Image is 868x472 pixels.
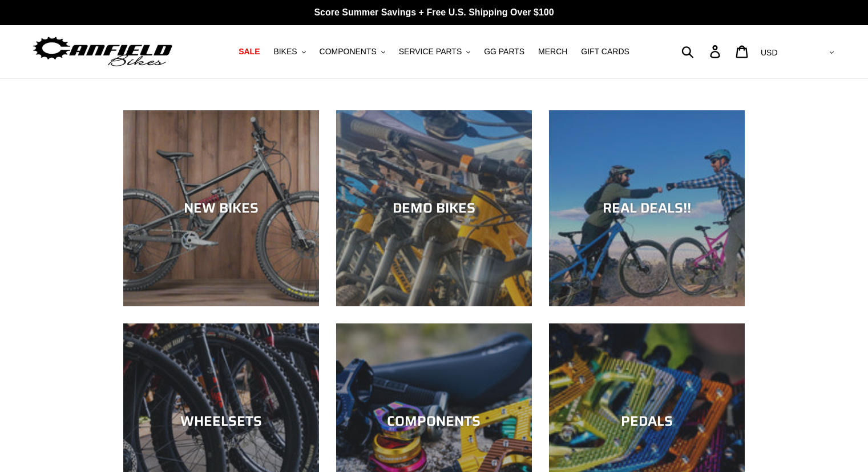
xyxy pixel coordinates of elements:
a: GG PARTS [478,44,530,59]
button: COMPONENTS [314,44,391,59]
button: BIKES [268,44,311,59]
div: NEW BIKES [123,200,319,217]
span: SERVICE PARTS [399,47,462,57]
a: DEMO BIKES [336,110,532,306]
span: BIKES [273,47,297,57]
img: Canfield Bikes [31,34,174,70]
a: REAL DEALS!! [549,110,745,306]
span: GIFT CARDS [581,47,629,57]
div: PEDALS [549,413,745,430]
button: SERVICE PARTS [393,44,476,59]
div: DEMO BIKES [336,200,532,217]
span: MERCH [538,47,567,57]
div: COMPONENTS [336,413,532,430]
input: Search [688,39,717,64]
a: SALE [233,44,265,59]
span: SALE [239,47,260,57]
span: COMPONENTS [320,47,377,57]
div: WHEELSETS [123,413,319,430]
span: GG PARTS [484,47,524,57]
a: MERCH [532,44,573,59]
a: NEW BIKES [123,110,319,306]
div: REAL DEALS!! [549,200,745,217]
a: GIFT CARDS [575,44,635,59]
